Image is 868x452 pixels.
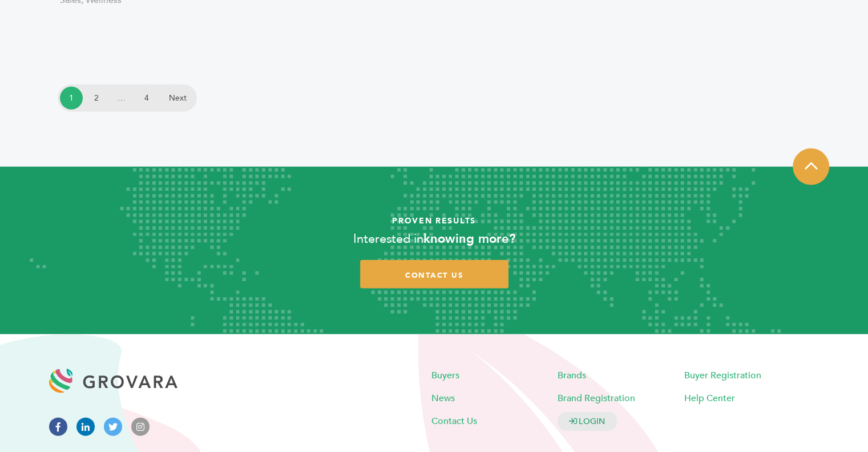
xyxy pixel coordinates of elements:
[558,369,586,382] a: Brands
[684,369,761,382] a: Buyer Registration
[60,87,83,110] span: 1
[353,230,423,247] span: Interested in
[684,392,734,405] a: Help Center
[60,87,195,110] nav: Posts pagination
[110,87,133,110] span: …
[85,87,108,110] a: 2
[405,270,463,281] span: contact us
[431,392,454,405] a: News
[558,412,617,431] a: LOGIN
[431,369,459,382] a: Buyers
[360,260,508,289] a: contact us
[558,392,635,405] a: Brand Registration
[160,87,195,110] a: Next
[431,415,477,427] a: Contact Us
[135,87,158,110] a: 4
